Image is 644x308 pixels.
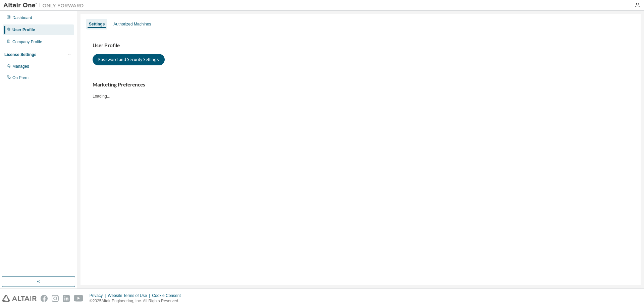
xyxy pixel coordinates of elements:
img: altair_logo.svg [2,295,37,302]
div: License Settings [4,52,36,57]
img: youtube.svg [74,295,84,302]
div: Privacy [90,293,108,298]
div: Settings [89,21,105,27]
div: Managed [12,64,29,69]
div: Authorized Machines [113,21,151,27]
p: © 2025 Altair Engineering, Inc. All Rights Reserved. [90,298,185,304]
img: facebook.svg [41,295,48,302]
div: Website Terms of Use [108,293,152,298]
img: Altair One [3,2,87,9]
div: Dashboard [12,15,32,20]
img: instagram.svg [52,295,59,302]
h3: Marketing Preferences [93,81,629,88]
div: Company Profile [12,39,42,45]
div: User Profile [12,27,35,33]
div: On Prem [12,75,29,80]
div: Cookie Consent [152,293,184,298]
div: Loading... [93,81,629,99]
img: linkedin.svg [63,295,70,302]
h3: User Profile [93,42,629,49]
button: Password and Security Settings [93,54,165,65]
